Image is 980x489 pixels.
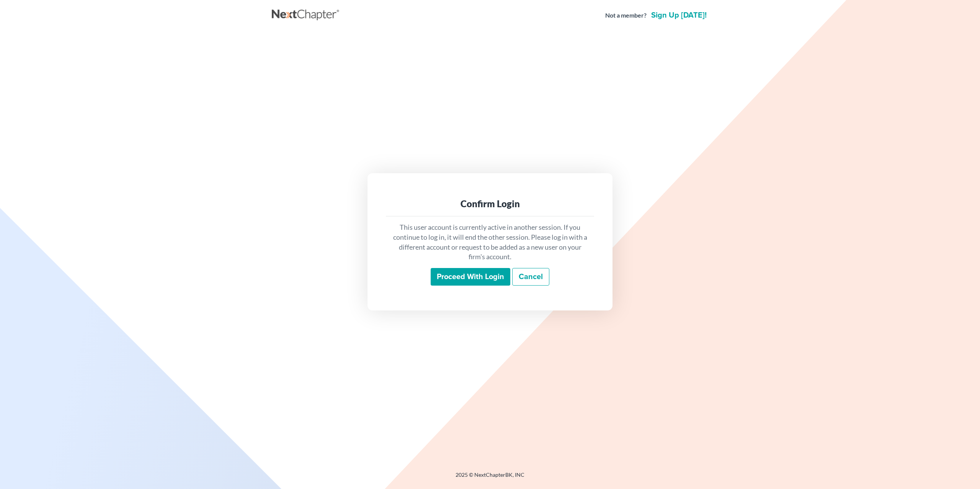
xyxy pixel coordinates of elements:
a: Cancel [512,268,549,286]
a: Sign up [DATE]! [650,11,708,19]
div: 2025 © NextChapterBK, INC [272,471,708,485]
input: Proceed with login [431,268,510,286]
strong: Not a member? [605,11,647,20]
div: Confirm Login [392,198,588,210]
p: This user account is currently active in another session. If you continue to log in, it will end ... [392,223,588,262]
